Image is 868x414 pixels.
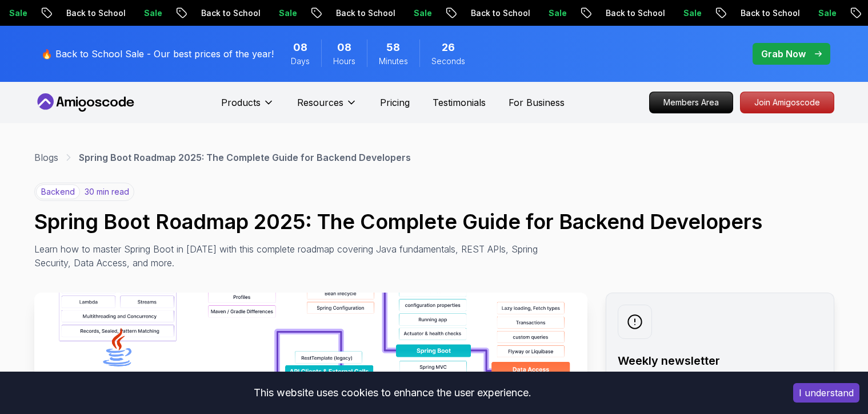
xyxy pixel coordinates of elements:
[34,151,58,164] a: Blogs
[793,383,859,403] button: Accept cookies
[267,7,303,19] p: Sale
[34,210,834,233] h1: Spring Boot Roadmap 2025: The Complete Guide for Backend Developers
[459,7,537,19] p: Back to School
[36,184,80,199] p: backend
[297,96,357,119] button: Resources
[132,7,169,19] p: Sale
[594,7,671,19] p: Back to School
[537,7,573,19] p: Sale
[221,96,274,119] button: Products
[433,96,486,109] a: Testimonials
[297,96,343,109] p: Resources
[442,40,455,56] span: 26 Seconds
[618,353,822,369] h2: Weekly newsletter
[293,40,307,56] span: 8 Days
[34,242,546,270] p: Learn how to master Spring Boot in [DATE] with this complete roadmap covering Java fundamentals, ...
[337,40,351,56] span: 8 Hours
[85,186,129,198] p: 30 min read
[761,47,806,61] p: Grab Now
[379,56,408,67] span: Minutes
[729,7,806,19] p: Back to School
[650,92,733,113] p: Members Area
[740,92,834,113] a: Join Amigoscode
[806,7,843,19] p: Sale
[431,56,465,67] span: Seconds
[649,92,733,113] a: Members Area
[79,151,411,164] p: Spring Boot Roadmap 2025: The Complete Guide for Backend Developers
[380,96,410,109] a: Pricing
[189,7,267,19] p: Back to School
[386,40,400,56] span: 58 Minutes
[221,96,261,109] p: Products
[333,56,355,67] span: Hours
[54,7,132,19] p: Back to School
[402,7,438,19] p: Sale
[9,380,776,405] div: This website uses cookies to enhance the user experience.
[618,371,822,412] p: No spam. Just the latest releases and tips, interesting articles, and exclusive interviews in you...
[509,96,565,109] a: For Business
[41,47,274,61] p: 🔥 Back to School Sale - Our best prices of the year!
[671,7,708,19] p: Sale
[291,56,310,67] span: Days
[324,7,402,19] p: Back to School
